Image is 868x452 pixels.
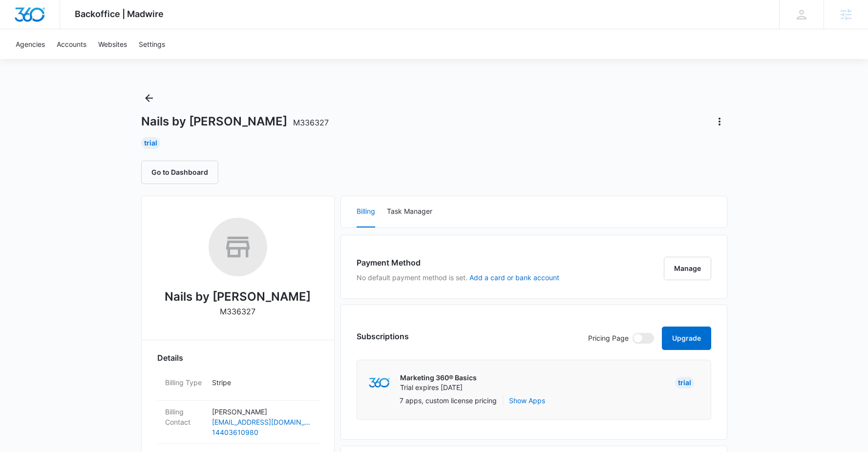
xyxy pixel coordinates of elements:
dt: Billing Contact [165,407,204,427]
div: Trial [141,137,160,149]
h3: Payment Method [357,257,559,268]
p: M336327 [220,306,255,317]
a: 14403610980 [212,427,311,437]
a: Settings [133,29,171,59]
p: No default payment method is set. [357,272,559,283]
button: Task Manager [387,196,432,227]
button: Back [141,90,157,106]
button: Add a card or bank account [469,274,559,281]
p: 7 apps, custom license pricing [400,395,497,406]
p: Trial expires [DATE] [400,383,477,392]
button: Show Apps [509,395,545,406]
div: Billing Contact[PERSON_NAME][EMAIL_ADDRESS][DOMAIN_NAME]14403610980 [157,401,318,444]
button: Actions [712,114,727,129]
button: Upgrade [662,327,711,350]
span: Details [157,352,183,364]
img: marketing360Logo [369,378,390,388]
button: Go to Dashboard [141,161,218,184]
div: Billing TypeStripe [157,371,318,401]
p: [PERSON_NAME] [212,407,311,417]
p: Marketing 360® Basics [400,373,477,383]
button: Manage [664,257,711,280]
div: Trial [675,377,694,389]
a: Websites [92,29,133,59]
span: M336327 [293,118,329,127]
button: Billing [357,196,375,227]
a: Accounts [51,29,92,59]
h2: Nails by [PERSON_NAME] [165,288,311,306]
dt: Billing Type [165,377,204,388]
a: Agencies [10,29,51,59]
span: Backoffice | Madwire [75,9,164,19]
h3: Subscriptions [357,330,409,342]
p: Stripe [212,377,311,388]
h1: Nails by [PERSON_NAME] [141,114,329,129]
a: [EMAIL_ADDRESS][DOMAIN_NAME] [212,417,311,427]
p: Pricing Page [588,333,629,344]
